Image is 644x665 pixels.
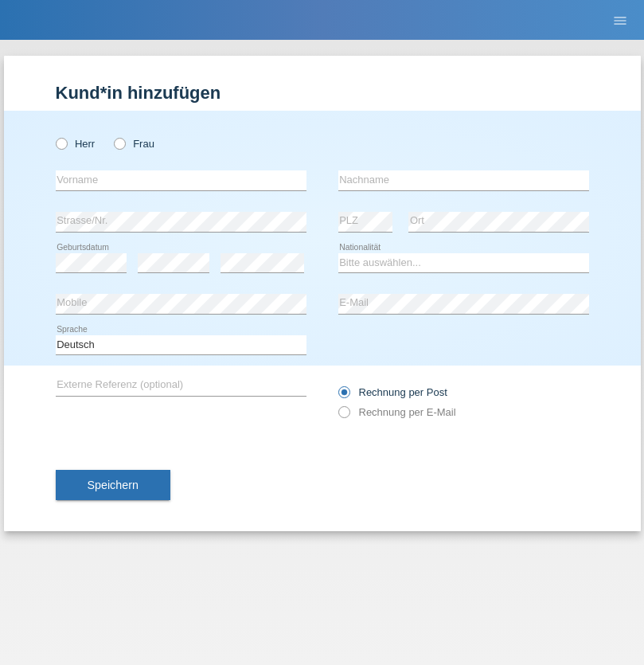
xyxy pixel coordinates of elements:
i: menu [612,13,628,29]
input: Rechnung per E-Mail [338,406,349,426]
a: menu [604,15,636,25]
input: Herr [56,138,66,148]
span: Speichern [88,479,139,491]
label: Frau [114,138,154,150]
input: Frau [114,138,124,148]
input: Rechnung per Post [338,386,349,406]
label: Rechnung per Post [338,386,447,398]
button: Speichern [56,470,170,500]
label: Rechnung per E-Mail [338,406,456,418]
label: Herr [56,138,96,150]
h1: Kund*in hinzufügen [56,83,589,103]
